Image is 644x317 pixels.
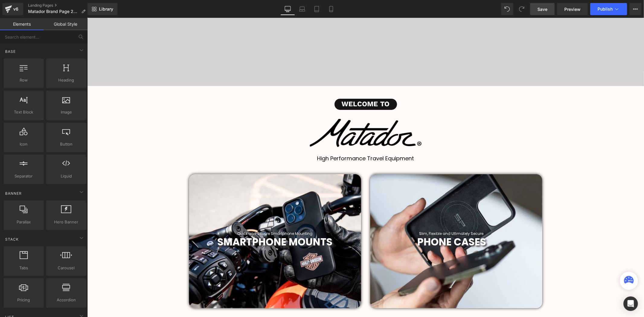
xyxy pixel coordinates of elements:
[324,3,338,15] a: Mobile
[280,3,295,15] a: Desktop
[5,173,42,179] span: Separator
[5,49,16,54] span: Base
[590,3,627,15] button: Publish
[28,9,79,14] span: Matador Brand Page 2025
[330,217,399,231] b: PHONE CASES
[48,141,85,147] span: Button
[564,6,581,12] span: Preview
[102,213,274,218] h1: Quick and Secure Smartphone Mounting
[48,77,85,83] span: Heading
[247,81,310,92] a: Welcome to
[501,3,513,15] button: Undo
[283,213,446,218] h1: Slim, Flexible and Ultimately Secure.
[130,217,245,231] b: SMARTPHONE MOUNTS
[48,173,85,179] span: Liquid
[28,3,90,8] a: Landing Pages
[630,3,642,15] button: More
[5,77,42,83] span: Row
[48,297,85,303] span: Accordion
[5,265,42,271] span: Tabs
[516,3,528,15] button: Redo
[48,219,85,225] span: Hero Banner
[5,236,19,242] span: Stack
[557,3,588,15] a: Preview
[5,219,42,225] span: Parallax
[48,265,85,271] span: Carousel
[537,6,547,12] span: Save
[255,81,303,92] span: Welcome to
[5,191,22,196] span: Banner
[623,296,638,311] div: Open Intercom Messenger
[2,3,23,15] a: v6
[295,3,309,15] a: Laptop
[44,18,88,30] a: Global Style
[5,141,42,147] span: Icon
[88,3,117,15] a: New Library
[99,6,113,12] span: Library
[309,3,324,15] a: Tablet
[598,7,613,11] span: Publish
[12,5,20,13] div: v6
[5,109,42,115] span: Text Block
[5,297,42,303] span: Pricing
[48,109,85,115] span: Image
